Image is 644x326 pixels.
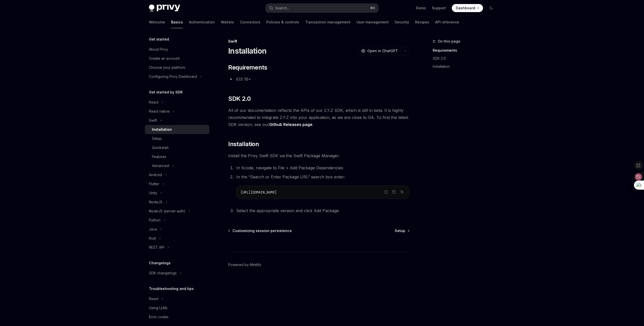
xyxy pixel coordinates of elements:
[145,243,209,252] button: Toggle REST API section
[367,48,398,53] span: Open in ChatGPT
[228,46,266,55] h1: Installation
[145,234,209,243] button: Toggle Rust section
[149,74,197,80] div: Configuring Privy Dashboard
[145,170,209,179] button: Toggle Android section
[145,294,209,303] button: Toggle React section
[149,108,170,114] div: React native
[145,179,209,188] button: Toggle Flutter section
[456,6,475,11] span: Dashboard
[228,152,410,159] span: Install the Privy Swift SDK via the Swift Package Manager:
[149,172,162,178] div: Android
[228,140,259,148] span: Installation
[152,163,169,169] div: Advanced
[269,122,312,127] a: Github Releases page
[358,47,401,55] button: Open in ChatGPT
[232,228,292,233] span: Customizing session persistence
[235,173,410,199] li: In the “Search or Enter Package URL” search box enter:
[275,5,289,11] div: Search...
[145,198,209,207] button: Toggle NodeJS section
[149,217,160,223] div: Python
[149,235,156,241] div: Rust
[145,207,209,216] button: Toggle NodeJS (server-auth) section
[399,189,405,195] button: Ask AI
[435,16,459,28] a: API reference
[189,16,215,28] a: Authentication
[149,208,185,214] div: NodeJS (server-auth)
[240,16,260,28] a: Connectors
[149,244,164,250] div: REST API
[145,107,209,116] button: Toggle React native section
[152,145,169,151] div: Quickstart
[433,54,499,62] a: SDK 2.0
[145,152,209,161] a: Features
[145,161,209,170] button: Toggle Advanced section
[229,228,292,233] a: Customizing session persistence
[152,154,166,160] div: Features
[149,286,194,292] h5: Troubleshooting and tips
[145,72,209,81] button: Toggle Configuring Privy Dashboard section
[221,16,234,28] a: Wallets
[149,190,157,196] div: Unity
[228,76,410,83] li: iOS 16+
[391,189,397,195] button: Copy the contents from the code block
[228,39,410,44] div: Swift
[149,117,157,123] div: Swift
[228,95,251,103] span: SDK 2.0
[395,228,405,233] span: Setup
[240,190,277,194] span: [URL][DOMAIN_NAME]
[145,269,209,278] button: Toggle SDK changelogs section
[149,296,158,302] div: React
[228,63,267,72] span: Requirements
[149,89,183,95] h5: Get started by SDK
[305,16,350,28] a: Transaction management
[149,199,163,205] div: NodeJS
[145,125,209,134] a: Installation
[149,226,157,232] div: Java
[149,46,168,52] div: About Privy
[395,228,409,233] a: Setup
[149,55,180,61] div: Create an account
[149,5,180,12] img: dark logo
[356,16,389,28] a: User management
[370,6,375,10] span: ⌘ K
[416,6,426,11] a: Demo
[149,305,168,311] div: Using LLMs
[171,16,183,28] a: Basics
[149,64,185,71] div: Choose your platform
[228,262,261,267] a: Powered by Mintlify
[152,126,172,133] div: Installation
[149,16,165,28] a: Welcome
[145,98,209,107] button: Toggle React section
[149,270,177,276] div: SDK changelogs
[415,16,429,28] a: Recipes
[149,260,171,266] h5: Changelogs
[145,225,209,234] button: Toggle Java section
[149,314,169,320] div: Error codes
[145,188,209,198] button: Toggle Unity section
[433,62,499,71] a: Installation
[432,6,446,11] a: Support
[383,189,389,195] button: Report incorrect code
[228,107,410,128] span: All of our documentation reflects the APIs of our 2.Y.Z SDK, which is still in beta. It is highly...
[145,312,209,321] a: Error codes
[433,46,499,54] a: Requirements
[235,207,410,214] li: Select the appropriate version and click Add Package
[145,134,209,143] a: Setup
[487,4,495,12] button: Toggle dark mode
[145,303,209,312] a: Using LLMs
[266,16,299,28] a: Policies & controls
[145,63,209,72] a: Choose your platform
[145,54,209,63] a: Create an account
[395,16,409,28] a: Security
[145,45,209,54] a: About Privy
[452,4,483,12] a: Dashboard
[235,164,410,171] li: In Xcode, navigate to File > Add Package Dependencies
[149,99,158,105] div: React
[145,143,209,152] a: Quickstart
[145,116,209,125] button: Toggle Swift section
[145,216,209,225] button: Toggle Python section
[149,36,169,42] h5: Get started
[152,136,162,142] div: Setup
[438,38,460,44] span: On this page
[266,4,378,13] button: Open search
